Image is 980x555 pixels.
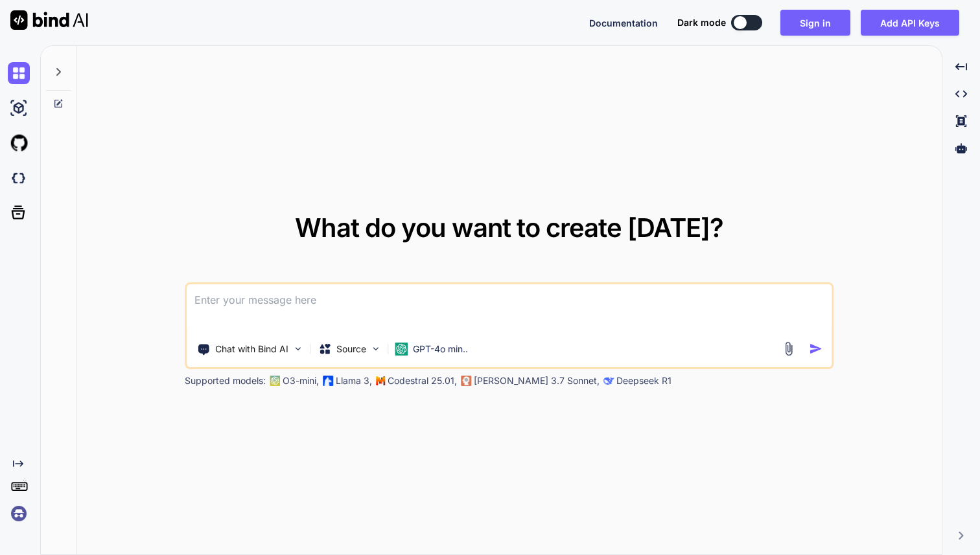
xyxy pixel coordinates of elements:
[376,376,385,385] img: Mistral-AI
[809,342,822,356] img: icon
[185,374,266,387] p: Supported models:
[395,343,408,356] img: GPT-4o mini
[270,376,280,386] img: GPT-4
[413,343,468,356] p: GPT-4o min..
[10,10,88,30] img: Bind AI
[589,16,658,30] button: Documentation
[8,97,30,119] img: ai-studio
[861,10,959,36] button: Add API Keys
[283,374,319,387] p: O3-mini,
[8,132,30,154] img: githubLight
[461,376,471,386] img: claude
[781,341,796,356] img: attachment
[215,343,288,356] p: Chat with Bind AI
[8,503,30,525] img: signin
[370,343,381,354] img: Pick Models
[336,343,366,356] p: Source
[8,62,30,84] img: chat
[292,343,303,354] img: Pick Tools
[589,17,658,28] span: Documentation
[616,374,671,387] p: Deepseek R1
[336,374,372,387] p: Llama 3,
[603,376,614,386] img: claude
[295,212,723,244] span: What do you want to create [DATE]?
[780,10,850,36] button: Sign in
[388,374,457,387] p: Codestral 25.01,
[677,16,726,29] span: Dark mode
[8,167,30,189] img: darkCloudIdeIcon
[474,374,600,387] p: [PERSON_NAME] 3.7 Sonnet,
[323,376,333,386] img: Llama2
